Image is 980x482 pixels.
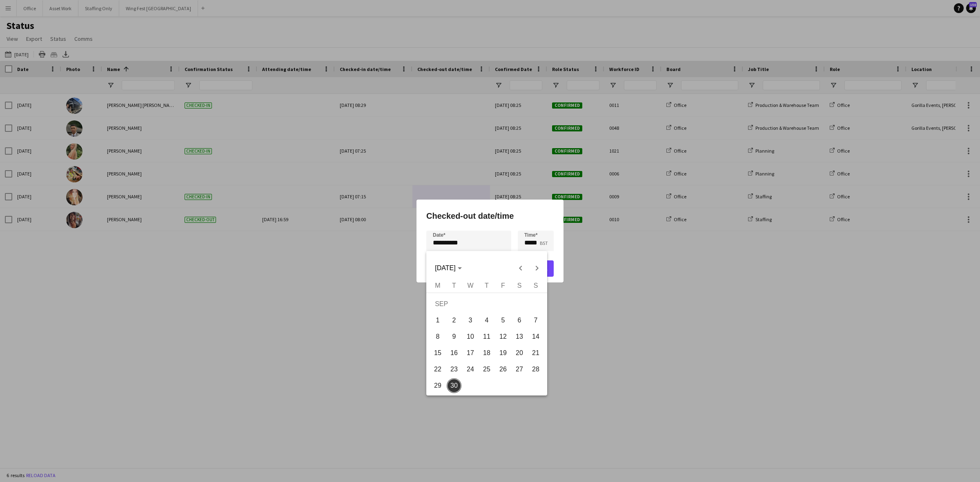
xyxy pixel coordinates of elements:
button: 01-09-2025 [430,312,446,329]
span: 23 [447,362,461,377]
button: 22-09-2025 [430,361,446,378]
button: 17-09-2025 [462,345,479,361]
span: 19 [496,346,510,360]
span: 7 [528,313,543,328]
span: [DATE] [435,264,455,271]
span: F [501,282,505,289]
button: 03-09-2025 [462,312,479,329]
button: 29-09-2025 [430,378,446,394]
span: 21 [528,346,543,360]
span: 3 [463,313,478,328]
span: 17 [463,346,478,360]
span: T [452,282,456,289]
span: 22 [430,362,445,377]
span: 8 [430,329,445,344]
button: 20-09-2025 [511,345,528,361]
span: 6 [512,313,527,328]
span: 25 [479,362,494,377]
button: 08-09-2025 [430,329,446,345]
span: 2 [447,313,461,328]
button: 27-09-2025 [511,361,528,378]
span: W [467,282,473,289]
button: 28-09-2025 [528,361,544,378]
button: 13-09-2025 [511,329,528,345]
button: Previous month [512,260,529,276]
span: 9 [447,329,461,344]
span: 27 [512,362,527,377]
button: Choose month and year [432,261,465,275]
button: 14-09-2025 [528,329,544,345]
button: Next month [529,260,545,276]
span: 26 [496,362,510,377]
button: 30-09-2025 [446,378,462,394]
button: 12-09-2025 [495,329,511,345]
span: T [485,282,489,289]
button: 19-09-2025 [495,345,511,361]
button: 10-09-2025 [462,329,479,345]
span: 12 [496,329,510,344]
span: 30 [447,378,461,393]
span: 1 [430,313,445,328]
button: 04-09-2025 [479,312,495,329]
span: 20 [512,346,527,360]
button: 23-09-2025 [446,361,462,378]
span: 18 [479,346,494,360]
span: 4 [479,313,494,328]
button: 18-09-2025 [479,345,495,361]
button: 05-09-2025 [495,312,511,329]
span: 29 [430,378,445,393]
button: 25-09-2025 [479,361,495,378]
button: 09-09-2025 [446,329,462,345]
span: 16 [447,346,461,360]
button: 21-09-2025 [528,345,544,361]
button: 26-09-2025 [495,361,511,378]
span: 14 [528,329,543,344]
button: 24-09-2025 [462,361,479,378]
span: 10 [463,329,478,344]
span: S [517,282,522,289]
span: 11 [479,329,494,344]
span: 5 [496,313,510,328]
span: S [534,282,538,289]
td: SEP [430,296,544,312]
span: 28 [528,362,543,377]
span: 15 [430,346,445,360]
button: 15-09-2025 [430,345,446,361]
button: 02-09-2025 [446,312,462,329]
span: M [435,282,440,289]
button: 06-09-2025 [511,312,528,329]
span: 24 [463,362,478,377]
span: 13 [512,329,527,344]
button: 16-09-2025 [446,345,462,361]
button: 07-09-2025 [528,312,544,329]
button: 11-09-2025 [479,329,495,345]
